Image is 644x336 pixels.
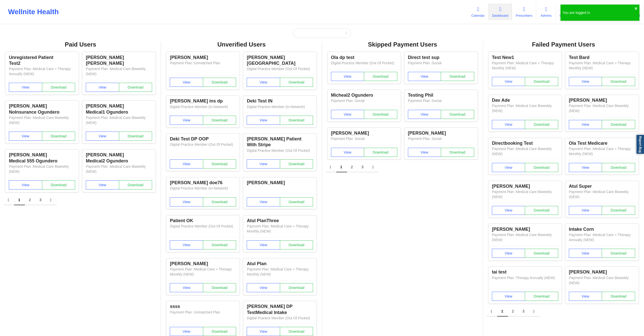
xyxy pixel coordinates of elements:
button: Download [280,240,313,249]
p: Payment Plan : Medical Care Biweekly (NEW) [492,146,558,156]
p: Digital Practice Member (Out Of Pocket) [247,316,313,321]
button: Download [280,159,313,169]
div: [PERSON_NAME] [247,180,313,186]
p: Payment Plan : Medical Care Biweekly (NEW) [492,232,558,242]
button: View [170,283,203,292]
a: Calendar [468,4,488,20]
div: [PERSON_NAME] [PERSON_NAME] [86,55,152,66]
div: [PERSON_NAME] [569,97,635,103]
p: Payment Plan : Medical Care Biweekly (NEW) [9,115,75,125]
a: Previous item [326,162,336,172]
button: Download [602,292,635,301]
p: Payment Plan : Therapy Annually (NEW) [492,275,558,280]
button: Download [280,116,313,125]
button: View [9,132,42,141]
a: Admins [536,4,556,20]
p: Payment Plan : Medical Care Biweekly (NEW) [86,164,152,174]
a: 2 [347,162,358,172]
p: Payment Plan : Social [331,98,397,103]
button: Download [280,78,313,87]
p: Digital Practice Member (Out Of Pocket) [331,60,397,66]
a: 2 [508,306,518,317]
button: View [569,249,602,258]
div: Test New1 [492,55,558,60]
div: Dav Ade [492,97,558,103]
div: [PERSON_NAME] NoInsurance Ogundero [9,103,75,115]
button: close [634,7,637,11]
button: View [408,148,441,157]
p: Payment Plan : Social [331,136,397,141]
div: [PERSON_NAME] DP TestMedical Intake [247,304,313,315]
button: View [408,72,441,81]
a: Next item [368,162,379,172]
button: Download [42,132,75,141]
button: View [247,159,280,169]
button: Download [203,240,236,249]
div: [PERSON_NAME] Medical 555 Ogundero [9,152,75,164]
button: Download [602,163,635,172]
button: Download [203,197,236,206]
div: Atul Super [569,183,635,189]
a: Next item [46,195,57,205]
button: Download [441,110,474,119]
div: Micheal2 Ogundero [331,92,397,98]
button: Download [42,83,75,92]
p: Payment Plan : Medical Care Biweekly (NEW) [86,66,152,76]
div: Atul Plan [247,261,313,267]
p: Payment Plan : Medical Care Biweekly (NEW) [9,164,75,174]
button: View [569,77,602,86]
div: [PERSON_NAME] Medical2 Ogundero [86,152,152,164]
button: View [170,159,203,169]
div: tai test [492,269,558,275]
button: View [170,327,203,336]
button: View [569,206,602,215]
a: 3 [358,162,368,172]
div: [PERSON_NAME] [492,183,558,189]
button: View [492,249,525,258]
button: View [9,83,42,92]
p: Payment Plan : Medical Care Biweekly (NEW) [492,189,558,199]
button: Download [42,180,75,190]
div: [PERSON_NAME] doe76 [170,180,236,186]
button: Download [525,206,558,215]
div: [PERSON_NAME] [331,130,397,136]
p: Payment Plan : Social [408,60,474,66]
div: Pagination Navigation [487,306,540,317]
button: View [170,240,203,249]
button: View [86,132,119,141]
button: Download [280,327,313,336]
div: Deki Test DP OOP [170,136,236,142]
div: Test Bard [569,55,635,60]
div: [PERSON_NAME] [408,130,474,136]
button: Download [525,249,558,258]
button: Download [602,120,635,129]
a: 2 [25,195,35,205]
div: [PERSON_NAME] Medical1 Ogundero [86,103,152,115]
p: Payment Plan : Medical Care + Therapy Monthly (NEW) [569,60,635,71]
button: View [9,180,42,190]
button: Download [119,83,152,92]
a: Prescribers [512,4,536,20]
p: Payment Plan : Medical Care Biweekly (NEW) [569,103,635,113]
p: Payment Plan : Medical Care Biweekly (NEW) [492,103,558,113]
a: 3 [518,306,529,317]
button: Download [119,132,152,141]
button: View [569,120,602,129]
p: Digital Practice Member (In-Network) [247,104,313,109]
div: Atul PlanThree [247,218,313,224]
a: Report Bug [636,134,644,154]
button: View [569,163,602,172]
button: View [86,83,119,92]
button: View [170,197,203,206]
button: Download [525,292,558,301]
p: Digital Practice Member (Out Of Pocket) [247,66,313,71]
div: Unregistered Patient Test2 [9,55,75,66]
button: View [170,116,203,125]
button: View [492,77,525,86]
button: Download [441,72,474,81]
button: Download [602,77,635,86]
div: [PERSON_NAME] [170,261,236,267]
a: Previous item [4,195,14,205]
p: Digital Practice Member (Out Of Pocket) [247,148,313,153]
button: Download [203,116,236,125]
